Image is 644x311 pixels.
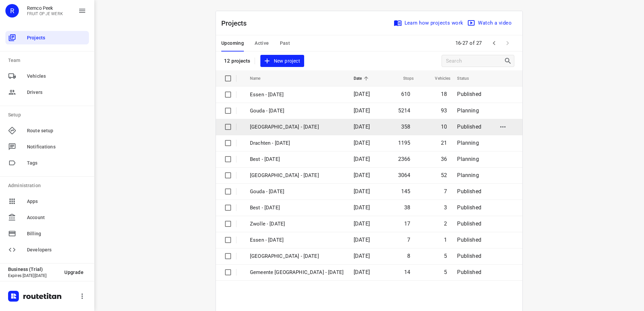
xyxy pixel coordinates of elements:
span: Published [457,220,481,227]
span: 5 [444,269,447,275]
span: 2366 [398,156,411,162]
span: 93 [441,107,447,114]
span: Route setup [27,127,86,134]
span: 14 [404,269,410,275]
span: 1 [444,237,447,243]
p: Expires [DATE][DATE] [8,273,59,278]
span: [DATE] [354,107,370,114]
div: Route setup [5,124,89,137]
p: Remco Peek [27,5,63,11]
span: Active [255,39,269,47]
div: Notifications [5,140,89,153]
div: Billing [5,227,89,240]
span: 8 [407,253,410,259]
p: Projects [221,18,252,28]
p: Best - Monday [250,155,344,163]
span: Planning [457,107,479,114]
span: Vehicles [426,74,450,82]
p: Gouda - [DATE] [250,107,344,115]
div: Drivers [5,85,89,99]
span: Upgrade [64,270,84,275]
span: Upcoming [221,39,244,47]
span: 5 [444,253,447,259]
span: Vehicles [27,73,86,80]
p: Administration [8,182,89,189]
span: Published [457,188,481,195]
span: 10 [441,124,447,130]
span: Planning [457,140,479,146]
button: Upgrade [59,266,89,278]
span: Published [457,253,481,259]
span: [DATE] [354,269,370,275]
p: Zwolle - Monday [250,172,344,179]
span: Status [457,74,478,82]
span: Apps [27,198,86,205]
span: New project [264,57,300,65]
input: Search projects [446,56,504,66]
div: Search [504,57,514,65]
span: 7 [407,237,410,243]
div: R [5,4,19,18]
span: Past [280,39,290,47]
div: Vehicles [5,69,89,83]
span: [DATE] [354,124,370,130]
span: 5214 [398,107,411,114]
div: Developers [5,243,89,256]
span: 2 [444,220,447,227]
p: Business (Trial) [8,267,59,272]
p: Drachten - Monday [250,139,344,147]
span: [DATE] [354,188,370,195]
span: [DATE] [354,156,370,162]
span: Planning [457,172,479,178]
span: 21 [441,140,447,146]
span: Published [457,269,481,275]
span: 7 [444,188,447,195]
span: 358 [401,124,411,130]
p: Zwolle - Friday [250,220,344,228]
p: Gemeente Rotterdam - Wednesday [250,269,344,276]
span: Developers [27,246,86,253]
span: 36 [441,156,447,162]
span: Notifications [27,143,86,150]
div: Projects [5,31,89,44]
span: [DATE] [354,91,370,97]
span: Projects [27,34,86,41]
span: Published [457,237,481,243]
p: 12 projects [224,58,251,64]
p: FRUIT OP JE WERK [27,11,63,16]
p: Team [8,57,89,64]
span: [DATE] [354,140,370,146]
span: [DATE] [354,172,370,178]
span: Name [250,74,269,82]
p: Gemeente Rotterdam - Thursday [250,252,344,260]
p: Antwerpen - Monday [250,123,344,131]
span: Billing [27,230,86,237]
span: Drivers [27,89,86,96]
span: 52 [441,172,447,178]
span: Previous Page [487,36,501,50]
span: Published [457,124,481,130]
span: [DATE] [354,237,370,243]
span: Stops [394,74,414,82]
span: 18 [441,91,447,97]
span: 17 [404,220,410,227]
span: 145 [401,188,411,195]
p: Essen - Friday [250,236,344,244]
span: 1195 [398,140,411,146]
div: Tags [5,156,89,170]
span: Published [457,204,481,211]
span: 38 [404,204,410,211]
span: [DATE] [354,220,370,227]
div: Account [5,211,89,224]
span: 16-27 of 27 [453,36,485,50]
p: Gouda - Friday [250,188,344,196]
p: Essen - Monday [250,91,344,99]
p: Setup [8,111,89,118]
span: 3064 [398,172,411,178]
span: 610 [401,91,411,97]
div: Apps [5,195,89,208]
span: Planning [457,156,479,162]
span: Date [354,74,371,82]
span: Account [27,214,86,221]
button: New project [260,55,304,67]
